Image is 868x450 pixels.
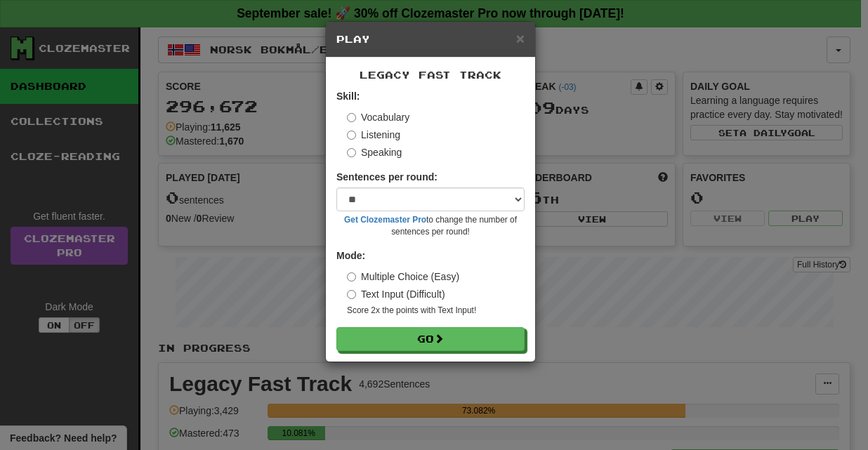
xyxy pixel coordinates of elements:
[347,305,525,317] small: Score 2x the points with Text Input !
[347,131,356,140] input: Listening
[344,215,426,225] a: Get Clozemaster Pro
[347,272,356,282] input: Multiple Choice (Easy)
[360,69,501,81] span: Legacy Fast Track
[516,31,525,46] button: Close
[336,250,365,261] strong: Mode:
[347,113,356,122] input: Vocabulary
[336,327,525,351] button: Go
[516,30,525,46] span: ×
[347,287,445,301] label: Text Input (Difficult)
[347,270,459,284] label: Multiple Choice (Easy)
[336,91,360,102] strong: Skill:
[347,145,402,159] label: Speaking
[347,290,356,299] input: Text Input (Difficult)
[336,214,525,238] small: to change the number of sentences per round!
[336,170,438,184] label: Sentences per round:
[347,148,356,157] input: Speaking
[336,32,525,46] h5: Play
[347,110,409,124] label: Vocabulary
[347,128,400,142] label: Listening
